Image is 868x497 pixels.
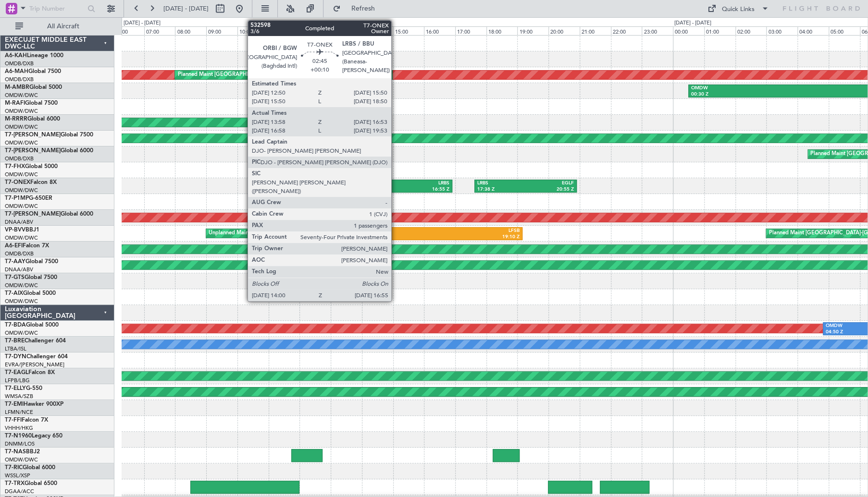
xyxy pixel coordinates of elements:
[5,386,26,391] span: T7-ELLY
[5,187,38,194] a: OMDW/DWC
[691,91,801,98] div: 00:30 Z
[393,26,424,35] div: 15:00
[5,345,26,352] a: LTBA/ISL
[5,100,25,106] span: M-RAFI
[5,322,59,328] a: T7-BDAGlobal 5000
[5,481,57,486] a: T7-TRXGlobal 6500
[5,417,22,423] span: T7-FFI
[5,275,57,280] a: T7-GTSGlobal 7500
[526,180,574,187] div: EGLF
[5,393,33,400] a: WMSA/SZB
[5,227,25,233] span: VP-BVV
[5,361,64,368] a: EVRA/[PERSON_NAME]
[29,1,85,16] input: Trip Number
[673,26,704,35] div: 00:00
[5,211,61,217] span: T7-[PERSON_NAME]
[297,234,409,241] div: 11:50 Z
[517,26,548,35] div: 19:00
[5,440,35,448] a: DNMM/LOS
[5,338,66,344] a: T7-BREChallenger 604
[5,195,52,201] a: T7-P1MPG-650ER
[408,234,520,241] div: 19:10 Z
[5,472,30,479] a: WSSL/XSP
[5,250,34,257] a: OMDB/DXB
[548,26,580,35] div: 20:00
[691,85,801,92] div: OMDW
[5,171,38,178] a: OMDW/DWC
[5,148,93,154] a: T7-[PERSON_NAME]Global 6000
[11,19,104,34] button: All Aircraft
[206,26,237,35] div: 09:00
[328,1,386,16] button: Refresh
[5,370,28,376] span: T7-EAGL
[5,449,26,455] span: T7-NAS
[5,180,30,185] span: T7-ONEX
[5,85,29,90] span: M-AMBR
[704,26,735,35] div: 01:00
[5,180,57,185] a: T7-ONEXFalcon 8X
[477,186,526,193] div: 17:38 Z
[5,69,28,74] span: A6-MAH
[5,449,40,455] a: T7-NASBBJ2
[331,26,362,35] div: 13:00
[175,26,206,35] div: 08:00
[5,354,26,360] span: T7-DYN
[124,19,161,27] div: [DATE] - [DATE]
[5,338,25,344] span: T7-BRE
[5,69,61,74] a: A6-MAHGlobal 7500
[5,401,24,407] span: T7-EMI
[144,26,175,35] div: 07:00
[5,148,61,154] span: T7-[PERSON_NAME]
[703,1,774,16] button: Quick Links
[343,5,383,12] span: Refresh
[5,291,23,296] span: T7-AIX
[722,5,755,14] div: Quick Links
[5,329,38,337] a: OMDW/DWC
[797,26,829,35] div: 04:00
[5,116,60,122] a: M-RRRRGlobal 6000
[5,76,34,83] a: OMDB/DXB
[5,195,29,201] span: T7-P1MP
[163,4,209,13] span: [DATE] - [DATE]
[5,139,38,146] a: OMDW/DWC
[5,164,25,170] span: T7-FHX
[362,26,393,35] div: 14:00
[424,26,455,35] div: 16:00
[5,53,63,59] a: A6-KAHLineage 1000
[5,132,93,138] a: T7-[PERSON_NAME]Global 7500
[5,164,58,170] a: T7-FHXGlobal 5000
[5,132,61,138] span: T7-[PERSON_NAME]
[5,155,34,162] a: OMDB/DXB
[5,322,26,328] span: T7-BDA
[5,488,34,495] a: DGAA/ACC
[674,19,711,27] div: [DATE] - [DATE]
[5,85,62,90] a: M-AMBRGlobal 5000
[5,456,38,463] a: OMDW/DWC
[735,26,767,35] div: 02:00
[5,433,62,439] a: T7-N1960Legacy 650
[5,291,56,296] a: T7-AIXGlobal 5000
[477,180,526,187] div: LRBS
[5,424,33,432] a: VHHH/HKG
[5,53,27,59] span: A6-KAH
[5,218,33,226] a: DNAA/ABV
[5,243,49,249] a: A6-EFIFalcon 7X
[364,186,407,193] div: 14:00 Z
[5,203,38,210] a: OMDW/DWC
[5,298,38,305] a: OMDW/DWC
[5,275,25,280] span: T7-GTS
[177,68,338,82] div: Planned Maint [GEOGRAPHIC_DATA] ([GEOGRAPHIC_DATA] Intl)
[5,417,48,423] a: T7-FFIFalcon 7X
[5,409,33,416] a: LFMN/NCE
[5,401,63,407] a: T7-EMIHawker 900XP
[5,243,23,249] span: A6-EFI
[297,228,409,234] div: OMDW
[5,370,55,376] a: T7-EAGLFalcon 8X
[642,26,673,35] div: 23:00
[5,465,55,471] a: T7-RICGlobal 6000
[5,266,33,273] a: DNAA/ABV
[209,226,351,241] div: Unplanned Maint [GEOGRAPHIC_DATA] (Al Maktoum Intl)
[5,481,25,486] span: T7-TRX
[113,26,144,35] div: 06:00
[5,100,58,106] a: M-RAFIGlobal 7500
